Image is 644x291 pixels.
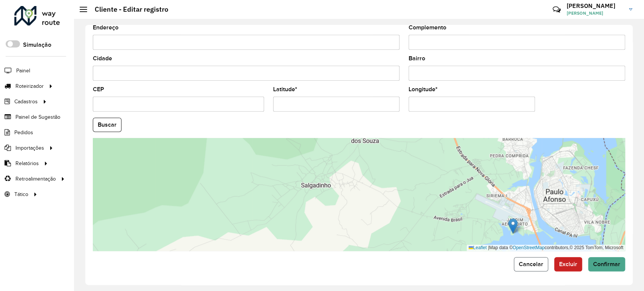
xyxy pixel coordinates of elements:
label: Longitude [409,85,438,94]
button: Cancelar [514,257,548,271]
button: Excluir [554,257,582,271]
span: Relatórios [15,159,39,167]
img: Marker [508,218,518,234]
span: Excluir [559,261,577,267]
span: Tático [14,190,28,198]
label: Endereço [93,23,118,32]
span: Pedidos [14,129,33,136]
label: CEP [93,85,104,94]
span: Confirmar [593,261,620,267]
label: Bairro [409,54,425,63]
a: Contato Rápido [549,2,565,18]
span: Cancelar [519,261,543,267]
span: Importações [15,144,44,152]
button: Buscar [93,118,121,132]
div: Map data © contributors,© 2025 TomTom, Microsoft [467,245,625,251]
span: Retroalimentação [15,175,56,183]
label: Complemento [409,23,446,32]
span: Painel de Sugestão [15,113,60,121]
span: | [488,245,489,250]
label: Latitude [273,85,297,94]
h3: [PERSON_NAME] [567,2,623,9]
h2: Cliente - Editar registro [87,5,168,14]
label: Simulação [23,40,51,49]
button: Confirmar [588,257,625,271]
span: [PERSON_NAME] [567,10,623,17]
a: OpenStreetMap [513,245,545,250]
span: Painel [16,67,30,75]
span: Roteirizador [15,82,44,90]
span: Cadastros [14,98,38,106]
a: Leaflet [469,245,487,250]
label: Cidade [93,54,112,63]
